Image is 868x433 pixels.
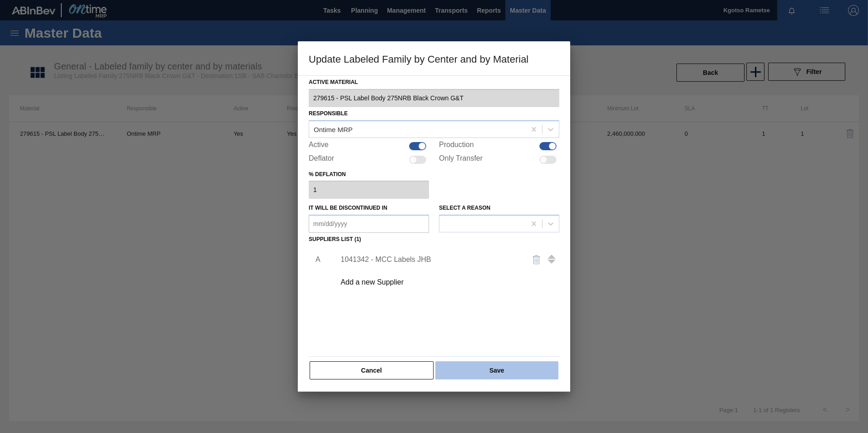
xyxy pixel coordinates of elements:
[309,215,429,233] input: mm/dd/yyyy
[309,248,323,271] li: A
[340,256,518,264] div: 1041342 - MCC Labels JHB
[531,254,542,265] img: delete-icon
[309,168,429,181] label: % deflation
[309,236,361,242] label: Suppliers list (1)
[435,361,558,379] button: Save
[309,141,329,152] label: Active
[298,41,570,76] h3: Update Labeled Family by Center and by Material
[439,205,490,211] label: Select a reason
[439,141,474,152] label: Production
[314,125,353,133] div: Ontime MRP
[309,76,559,89] label: Active Material
[309,205,387,211] label: It will be discontinued in
[526,249,547,271] button: delete-icon
[309,154,334,165] label: Deflator
[439,154,483,165] label: Only Transfer
[340,278,518,286] div: Add a new Supplier
[310,361,434,379] button: Cancel
[309,110,348,117] label: Responsible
